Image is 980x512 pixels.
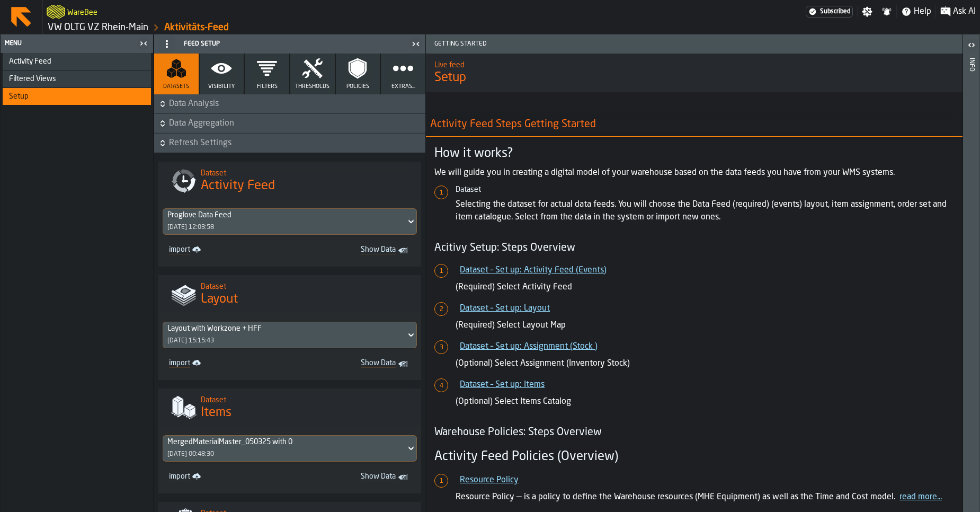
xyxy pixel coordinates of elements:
[154,114,425,133] button: button-
[158,162,421,200] div: title-Activity Feed
[48,22,148,33] a: link-to-/wh/i/44979e6c-6f66-405e-9874-c1e29f02a54a/simulations
[47,21,511,34] nav: Breadcrumb
[167,324,402,333] div: DropdownMenuValue-5d7f1a8a-d4e3-43d4-ba7b-7b1ece2423b0
[3,40,136,47] div: Menu
[1,34,153,53] header: Menu
[408,38,423,50] label: button-toggle-Close me
[9,57,51,66] span: Activity Feed
[346,83,369,90] span: Policies
[460,304,550,313] a: Dataset – Set up: Layout
[163,208,417,235] div: DropdownMenuValue-587cc4f2-1640-4279-9df7-50441af3ac29[DATE] 12:03:58
[201,394,413,404] h2: Sub Title
[968,56,975,509] div: Info
[806,6,853,17] div: Menu Subscription
[460,476,519,484] a: Resource Policy
[136,37,151,50] label: button-toggle-Close me
[434,448,954,465] h3: Activity Feed Policies (Overview)
[434,425,954,440] h4: Warehouse Policies: Steps Overview
[167,337,214,345] div: [DATE] 15:15:43
[936,5,980,18] label: button-toggle-Ask AI
[964,37,979,56] label: button-toggle-Open
[201,167,413,178] h2: Sub Title
[47,2,65,21] a: logo-header
[154,134,425,153] button: button-
[391,83,415,90] span: Extras...
[456,198,954,224] p: Selecting the dataset for actual data feeds. You will choose the Data Feed (required) (events) la...
[460,266,607,275] a: Dataset – Set up: Activity Feed (Events)
[167,451,214,458] div: [DATE] 00:48:30
[298,245,396,256] span: Show Data
[298,359,396,369] span: Show Data
[460,381,545,389] a: Dataset – Set up: Items
[9,75,56,83] span: Filtered Views
[877,6,896,17] label: button-toggle-Notifications
[165,357,286,372] a: link-to-/wh/i/44979e6c-6f66-405e-9874-c1e29f02a54a/import/layout/
[434,166,954,179] p: We will guide you in creating a digital model of your warehouse based on the data feeds you have ...
[201,280,413,291] h2: Sub Title
[294,470,415,485] a: toggle-dataset-table-Show Data
[67,6,97,17] h2: Sub Title
[953,5,976,18] span: Ask AI
[163,435,417,462] div: DropdownMenuValue-b04f4a96-fb3b-4fa9-984d-d3ff6c71d077[DATE] 00:48:30
[298,472,396,483] span: Show Data
[434,69,954,86] span: Setup
[3,88,151,105] li: menu Setup
[914,5,931,18] span: Help
[3,53,151,70] li: menu Activity Feed
[201,404,231,421] span: Items
[165,243,286,258] a: link-to-/wh/i/44979e6c-6f66-405e-9874-c1e29f02a54a/import/activity/
[169,137,423,149] span: Refresh Settings
[422,113,975,137] h2: Activity Feed Steps Getting Started
[460,342,598,351] a: Dataset – Set up: Assignment (Stock )
[167,224,214,231] div: [DATE] 12:03:58
[899,493,942,501] a: read more...
[858,6,877,17] label: button-toggle-Settings
[426,54,963,92] div: title-Setup
[169,98,423,110] span: Data Analysis
[9,92,29,101] span: Setup
[164,22,229,33] a: link-to-/wh/i/44979e6c-6f66-405e-9874-c1e29f02a54a/feed/cb2375cd-a213-45f6-a9a8-871f1953d9f6
[208,83,235,90] span: Visibility
[158,275,421,313] div: title-Layout
[434,145,954,162] h3: How it works?
[165,470,286,485] a: link-to-/wh/i/44979e6c-6f66-405e-9874-c1e29f02a54a/import/items/
[897,5,936,18] label: button-toggle-Help
[167,211,402,219] div: DropdownMenuValue-587cc4f2-1640-4279-9df7-50441af3ac29
[806,6,853,17] a: link-to-/wh/i/44979e6c-6f66-405e-9874-c1e29f02a54a/settings/billing
[167,438,402,446] div: DropdownMenuValue-b04f4a96-fb3b-4fa9-984d-d3ff6c71d077
[257,83,278,90] span: Filters
[434,241,954,255] h4: Acitivy Setup: Steps Overview
[3,70,151,88] li: menu Filtered Views
[163,83,189,90] span: Datasets
[201,291,238,308] span: Layout
[295,83,329,90] span: Thresholds
[456,357,954,370] p: (Optional) Select Assignment (Inventory Stock)
[294,357,415,372] a: toggle-dataset-table-Show Data
[163,322,417,348] div: DropdownMenuValue-5d7f1a8a-d4e3-43d4-ba7b-7b1ece2423b0[DATE] 15:15:43
[456,319,954,332] p: (Required) Select Layout Map
[201,178,275,195] span: Activity Feed
[434,59,954,69] h2: Sub Title
[456,491,954,504] p: Resource Policy — is a policy to define the Warehouse resources (MHE Equipment) as well as the Ti...
[156,36,408,52] div: Feed Setup
[456,186,954,194] h6: Dataset
[430,40,963,48] span: Getting Started
[456,281,954,294] p: (Required) Select Activity Feed
[963,34,979,512] header: Info
[456,395,954,408] p: (Optional) Select Items Catalog
[294,243,415,258] a: toggle-dataset-table-Show Data
[820,8,850,15] span: Subscribed
[158,389,421,427] div: title-Items
[154,94,425,113] button: button-
[169,117,423,130] span: Data Aggregation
